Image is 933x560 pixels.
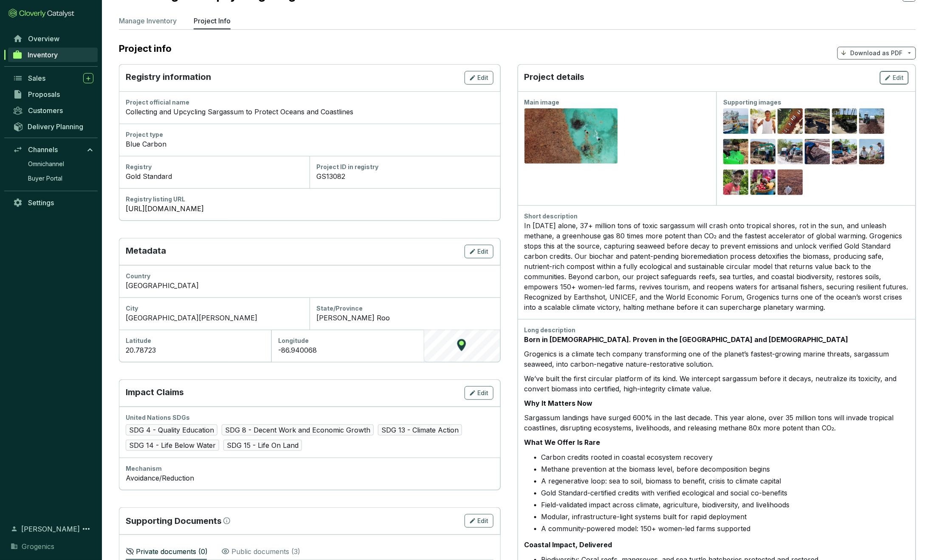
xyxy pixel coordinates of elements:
[28,198,54,207] span: Settings
[524,212,909,221] div: Short description
[524,98,710,107] div: Main image
[126,245,166,258] p: Metadata
[126,424,217,436] span: SDG 4 - Quality Education
[541,500,909,510] li: Field-validated impact across climate, agriculture, biodiversity, and livelihoods
[524,71,585,85] p: Project details
[541,523,909,534] li: A community-powered model: 150+ women-led farms supported
[541,488,909,498] li: Gold Standard-certified credits with verified ecological and social co-benefits
[524,373,909,394] p: We’ve built the first circular platform of its kind. We intercept sargassum before it decays, neu...
[524,221,909,312] div: In [DATE] alone, 37+ million tons of toxic sargassum will crash onto tropical shores, rot in the ...
[126,313,303,323] div: [GEOGRAPHIC_DATA][PERSON_NAME]
[893,74,904,82] span: Edit
[478,74,489,82] span: Edit
[8,142,98,157] a: Channels
[8,71,98,85] a: Sales
[316,313,493,323] div: [PERSON_NAME] Roo
[28,51,58,59] span: Inventory
[28,122,83,131] span: Delivery Planning
[21,524,80,534] span: [PERSON_NAME]
[24,158,98,170] a: Omnichannel
[126,304,303,313] div: City
[8,119,98,133] a: Delivery Planning
[524,438,600,447] strong: What We Offer Is Rare
[28,106,63,115] span: Customers
[524,413,909,433] p: Sargassum landings have surged 600% in the last decade. This year alone, over 35 million tons wil...
[278,337,417,345] div: Longitude
[223,440,302,451] span: SDG 15 - Life On Land
[126,280,493,291] div: [GEOGRAPHIC_DATA]
[465,386,493,400] button: Edit
[524,326,909,334] div: Long description
[126,163,303,171] div: Registry
[136,546,208,557] p: Private documents ( 0 )
[28,160,64,168] span: Omnichannel
[524,399,593,407] strong: Why It Matters Now
[378,424,462,436] span: SDG 13 - Climate Action
[126,71,211,85] p: Registry information
[524,540,612,549] strong: Coastal Impact, Delivered
[126,130,493,139] div: Project type
[723,98,909,107] div: Supporting images
[478,517,489,525] span: Edit
[126,464,493,473] div: Mechanism
[126,204,493,214] a: [URL][DOMAIN_NAME]
[126,195,493,204] div: Registry listing URL
[880,71,909,85] button: Edit
[126,440,219,451] span: SDG 14 - Life Below Water
[478,247,489,256] span: Edit
[316,171,493,181] div: GS13082
[28,74,45,82] span: Sales
[28,145,58,154] span: Channels
[465,245,493,258] button: Edit
[24,172,98,185] a: Buyer Portal
[194,16,231,26] p: Project Info
[119,43,180,54] h2: Project info
[8,31,98,46] a: Overview
[8,103,98,118] a: Customers
[8,87,98,102] a: Proposals
[119,16,177,26] p: Manage Inventory
[231,546,300,557] p: Public documents ( 3 )
[126,515,222,527] p: Supporting Documents
[316,163,493,171] div: Project ID in registry
[28,174,62,183] span: Buyer Portal
[126,272,493,280] div: Country
[28,34,59,43] span: Overview
[222,424,374,436] span: SDG 8 - Decent Work and Economic Growth
[465,514,493,528] button: Edit
[851,49,903,57] p: Download as PDF
[126,337,265,345] div: Latitude
[126,171,303,181] div: Gold Standard
[541,452,909,462] li: Carbon credits rooted in coastal ecosystem recovery
[541,476,909,486] li: A regenerative loop: sea to soil, biomass to benefit, crisis to climate capital
[126,107,493,117] div: Collecting and Upcycling Sargassum to Protect Oceans and Coastlines
[465,71,493,85] button: Edit
[541,464,909,474] li: Methane prevention at the biomass level, before decomposition begins
[8,48,98,62] a: Inventory
[541,512,909,522] li: Modular, infrastructure-light systems built for rapid deployment
[524,349,909,369] p: Grogenics is a climate tech company transforming one of the planet’s fastest-growing marine threa...
[524,335,848,344] strong: Born in [DEMOGRAPHIC_DATA]. Proven in the [GEOGRAPHIC_DATA] and [DEMOGRAPHIC_DATA]
[478,389,489,397] span: Edit
[126,139,493,149] div: Blue Carbon
[126,345,265,355] div: 20.78723
[278,345,417,355] div: -86.940068
[126,98,493,107] div: Project official name
[126,413,493,422] div: United Nations SDGs
[28,90,60,99] span: Proposals
[22,541,54,552] span: Grogenics
[8,195,98,210] a: Settings
[126,473,493,483] div: Avoidance/Reduction
[316,304,493,313] div: State/Province
[126,386,184,400] p: Impact Claims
